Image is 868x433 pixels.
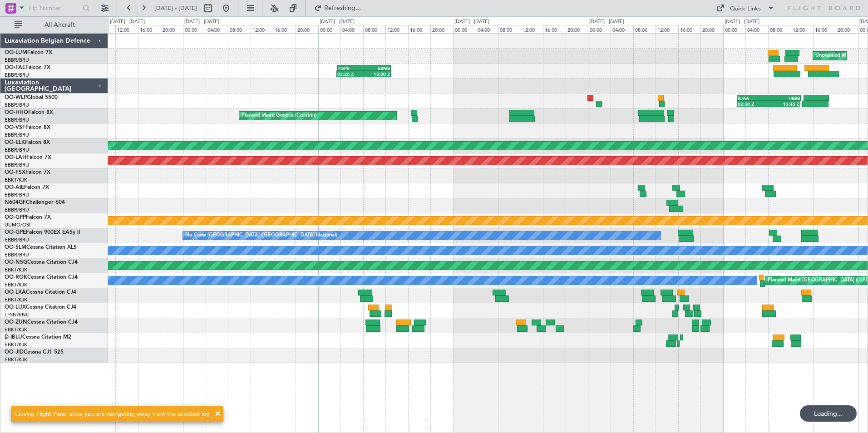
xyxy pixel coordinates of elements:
[110,18,145,26] div: [DATE] - [DATE]
[5,266,27,273] a: EBKT/KJK
[385,25,408,33] div: 12:00
[791,25,814,33] div: 12:00
[5,50,52,55] a: OO-LUMFalcon 7X
[5,356,27,363] a: EBKT/KJK
[5,185,49,190] a: OO-AIEFalcon 7X
[340,25,363,33] div: 04:00
[5,260,27,265] span: OO-NSG
[589,18,624,26] div: [DATE] - [DATE]
[5,335,71,340] a: D-IBLUCessna Citation M2
[5,117,29,123] a: EBBR/BRU
[5,275,78,280] a: OO-ROKCessna Citation CJ4
[5,155,51,160] a: OO-LAHFalcon 7X
[5,50,27,55] span: OO-LUM
[5,125,25,130] span: OO-VSF
[138,25,161,33] div: 16:00
[800,405,857,422] div: Loading...
[5,200,26,205] span: N604GF
[5,102,29,108] a: EBBR/BRU
[5,132,29,138] a: EBBR/BRU
[5,200,65,205] a: N604GFChallenger 604
[633,25,656,33] div: 08:00
[5,72,29,79] a: EBBR/BRU
[769,95,799,101] div: UBBB
[184,18,219,26] div: [DATE] - [DATE]
[836,25,858,33] div: 20:00
[5,245,77,250] a: OO-SLMCessna Citation XLS
[115,25,138,33] div: 12:00
[296,25,318,33] div: 20:00
[5,236,29,243] a: EBBR/BRU
[745,25,768,33] div: 04:00
[10,18,99,32] button: All Aircraft
[5,349,24,355] span: OO-JID
[5,335,22,340] span: D-IBLU
[318,25,341,33] div: 00:00
[769,101,799,107] div: 13:45 Z
[5,215,51,220] a: OO-GPPFalcon 7X
[5,162,29,168] a: EBBR/BRU
[24,22,96,28] span: All Aircraft
[154,4,197,12] span: [DATE] - [DATE]
[5,290,76,295] a: OO-LXACessna Citation CJ4
[611,25,633,33] div: 04:00
[738,101,769,107] div: 02:30 Z
[454,18,489,26] div: [DATE] - [DATE]
[5,296,27,303] a: EBKT/KJK
[5,320,27,325] span: OO-ZUN
[5,65,50,70] a: OO-FAEFalcon 7X
[738,95,769,101] div: RJAA
[476,25,498,33] div: 04:00
[566,25,588,33] div: 20:00
[28,1,80,15] input: Trip Number
[5,260,78,265] a: OO-NSGCessna Citation CJ4
[453,25,476,33] div: 00:00
[5,281,27,288] a: EBKT/KJK
[730,5,761,14] div: Quick Links
[5,177,27,183] a: EBKT/KJK
[15,410,210,419] div: Closing Flight Panel since you are navigating away from the selected leg
[813,25,836,33] div: 16:00
[5,170,25,175] span: OO-FSX
[324,5,362,11] span: Refreshing...
[5,341,27,348] a: EBKT/KJK
[5,290,26,295] span: OO-LXA
[363,25,386,33] div: 08:00
[5,275,27,280] span: OO-ROK
[185,229,337,242] div: No Crew [GEOGRAPHIC_DATA] ([GEOGRAPHIC_DATA] National)
[700,25,723,33] div: 20:00
[408,25,431,33] div: 16:00
[206,25,228,33] div: 04:00
[338,65,364,71] div: KSPS
[588,25,611,33] div: 00:00
[5,95,27,100] span: OO-WLP
[5,95,58,100] a: OO-WLPGlobal 5500
[251,25,273,33] div: 12:00
[5,65,25,70] span: OO-FAE
[656,25,678,33] div: 12:00
[5,110,53,115] a: OO-HHOFalcon 8X
[5,251,29,258] a: EBBR/BRU
[5,326,27,333] a: EBKT/KJK
[5,57,29,64] a: EBBR/BRU
[521,25,543,33] div: 12:00
[5,140,50,145] a: OO-ELKFalcon 8X
[310,1,365,15] button: Refreshing...
[5,207,29,213] a: EBBR/BRU
[5,221,32,228] a: UUMO/OSF
[430,25,453,33] div: 20:00
[5,320,78,325] a: OO-ZUNCessna Citation CJ4
[725,18,759,26] div: [DATE] - [DATE]
[5,215,26,220] span: OO-GPP
[364,65,390,71] div: EBMB
[5,147,29,153] a: EBBR/BRU
[5,305,26,310] span: OO-LUX
[678,25,701,33] div: 16:00
[273,25,296,33] div: 16:00
[5,311,30,318] a: LFSN/ENC
[768,25,791,33] div: 08:00
[5,170,50,175] a: OO-FSXFalcon 7X
[161,25,183,33] div: 20:00
[5,192,29,198] a: EBBR/BRU
[320,18,355,26] div: [DATE] - [DATE]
